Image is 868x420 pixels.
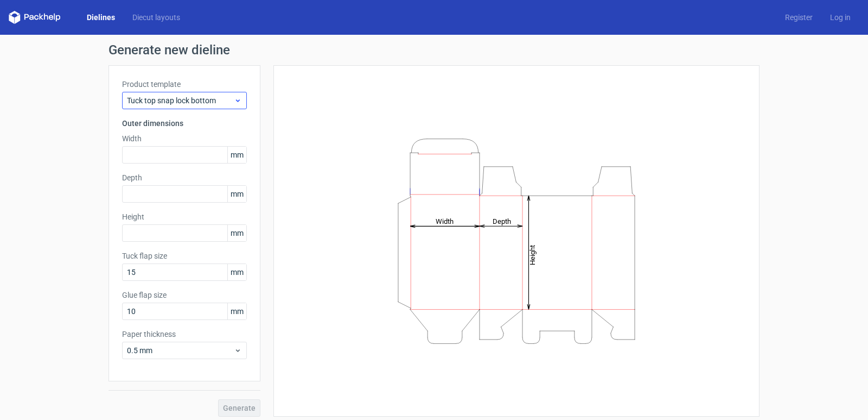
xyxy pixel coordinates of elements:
[122,118,247,129] h3: Outer dimensions
[122,250,247,261] label: Tuck flap size
[493,217,511,225] tspan: Depth
[122,172,247,183] label: Depth
[122,211,247,222] label: Height
[127,345,234,356] span: 0.5 mm
[436,217,454,225] tspan: Width
[124,12,189,23] a: Diecut layouts
[122,79,247,90] label: Product template
[528,245,537,265] tspan: Height
[227,186,246,202] span: mm
[122,329,247,340] label: Paper thickness
[108,43,759,57] h1: Generate new dieline
[227,264,246,280] span: mm
[227,225,246,241] span: mm
[122,290,247,300] label: Glue flap size
[122,133,247,144] label: Width
[227,303,246,319] span: mm
[78,12,124,23] a: Dielines
[776,12,821,23] a: Register
[127,95,234,106] span: Tuck top snap lock bottom
[227,147,246,163] span: mm
[821,12,859,23] a: Log in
